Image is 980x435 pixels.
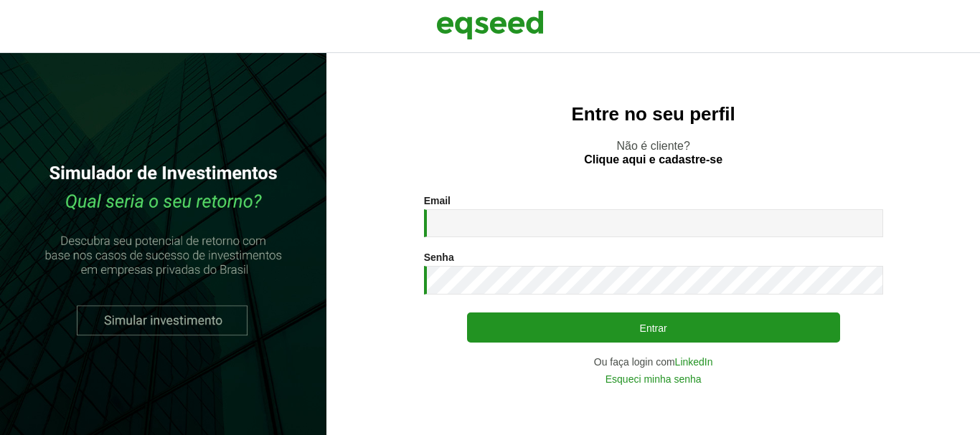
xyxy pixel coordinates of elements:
[424,252,454,262] label: Senha
[467,312,840,343] button: Entrar
[584,154,722,166] a: Clique aqui e cadastre-se
[675,357,713,367] a: LinkedIn
[355,139,951,166] p: Não é cliente?
[436,7,544,43] img: EqSeed Logo
[424,357,883,367] div: Ou faça login com
[355,104,951,125] h2: Entre no seu perfil
[606,374,702,384] a: Esqueci minha senha
[424,196,451,206] label: Email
